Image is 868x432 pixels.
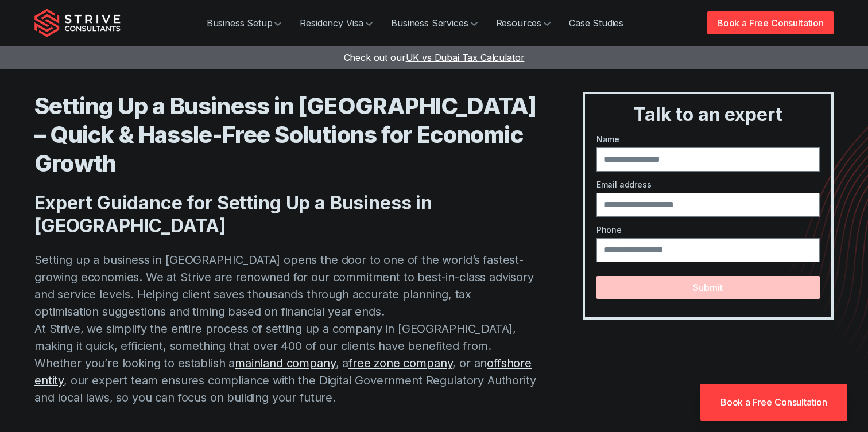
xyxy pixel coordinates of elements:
[235,356,335,370] a: mainland company
[34,92,537,178] h1: Setting Up a Business in [GEOGRAPHIC_DATA] – Quick & Hassle-Free Solutions for Economic Growth
[348,356,452,370] a: free zone company
[290,11,382,34] a: Residency Visa
[197,11,291,34] a: Business Setup
[344,52,525,63] a: Check out ourUK vs Dubai Tax Calculator
[560,11,633,34] a: Case Studies
[487,11,560,34] a: Resources
[596,224,820,236] label: Phone
[382,11,486,34] a: Business Services
[34,192,537,238] h2: Expert Guidance for Setting Up a Business in [GEOGRAPHIC_DATA]
[34,9,121,37] img: Strive Consultants
[596,133,820,145] label: Name
[34,251,537,406] p: Setting up a business in [GEOGRAPHIC_DATA] opens the door to one of the world’s fastest-growing e...
[590,103,827,126] h3: Talk to an expert
[707,11,834,34] a: Book a Free Consultation
[596,276,820,299] button: Submit
[700,384,847,421] a: Book a Free Consultation
[596,178,820,190] label: Email address
[406,52,525,63] span: UK vs Dubai Tax Calculator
